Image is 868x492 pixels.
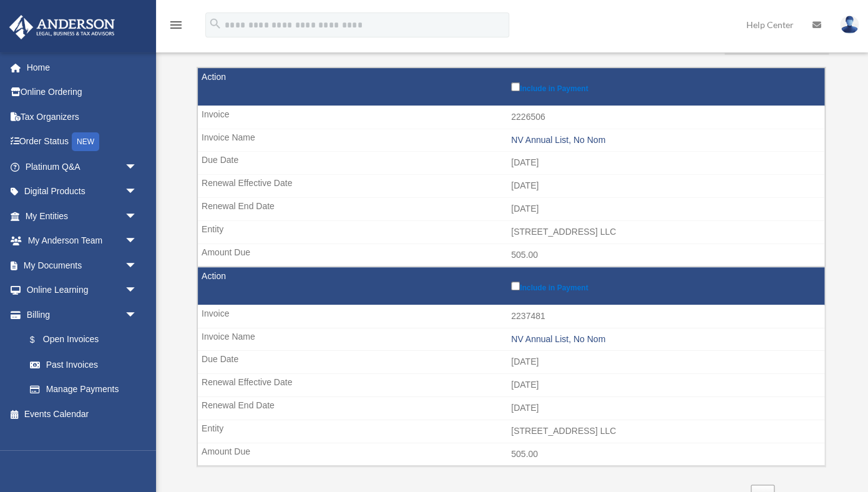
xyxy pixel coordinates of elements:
span: arrow_drop_down [125,302,150,328]
a: Tax Organizers [9,104,156,129]
td: [DATE] [198,350,824,374]
a: Home [9,55,156,80]
input: Include in Payment [511,82,520,91]
a: Events Calendar [9,401,156,426]
i: search [208,17,222,31]
span: arrow_drop_down [125,278,150,303]
span: $ [37,332,43,348]
span: arrow_drop_down [125,179,150,205]
td: 505.00 [198,443,824,466]
img: Anderson Advisors Platinum Portal [6,15,119,39]
td: [STREET_ADDRESS] LLC [198,220,824,244]
td: [STREET_ADDRESS] LLC [198,420,824,443]
a: Manage Payments [17,377,150,402]
a: Online Ordering [9,80,156,105]
input: Include in Payment [511,282,520,290]
span: arrow_drop_down [125,229,150,254]
a: Past Invoices [17,352,150,377]
td: [DATE] [198,174,824,198]
div: NV Annual List, No Nom [511,334,818,345]
div: NV Annual List, No Nom [511,135,818,145]
div: NEW [72,132,99,151]
a: My Anderson Teamarrow_drop_down [9,229,156,253]
a: $Open Invoices [17,327,144,353]
span: arrow_drop_down [125,154,150,180]
span: arrow_drop_down [125,204,150,229]
a: Online Learningarrow_drop_down [9,278,156,303]
td: 2226506 [198,106,824,129]
a: My Entitiesarrow_drop_down [9,204,156,229]
a: My Documentsarrow_drop_down [9,253,156,278]
a: Order StatusNEW [9,129,156,155]
i: menu [168,17,183,32]
img: User Pic [840,16,859,34]
td: [DATE] [198,396,824,420]
td: [DATE] [198,373,824,397]
a: menu [168,22,183,32]
td: [DATE] [198,197,824,221]
label: Include in Payment [511,80,818,93]
span: arrow_drop_down [125,253,150,278]
a: Digital Productsarrow_drop_down [9,179,156,204]
td: 2237481 [198,305,824,328]
a: Billingarrow_drop_down [9,302,150,327]
a: Platinum Q&Aarrow_drop_down [9,154,156,179]
td: 505.00 [198,244,824,267]
td: [DATE] [198,151,824,175]
label: Include in Payment [511,279,818,292]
